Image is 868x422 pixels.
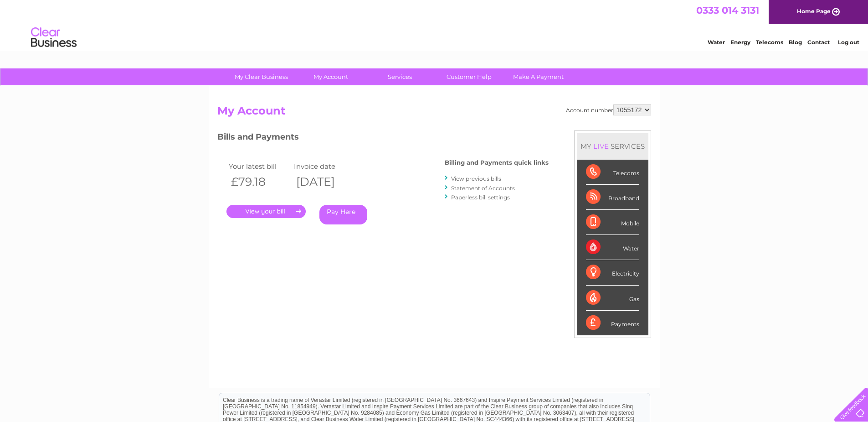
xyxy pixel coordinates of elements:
[730,39,750,46] a: Energy
[445,159,549,166] h4: Billing and Payments quick links
[501,68,576,85] a: Make A Payment
[226,160,292,172] td: Your latest bill
[451,185,515,192] a: Statement of Accounts
[696,5,759,16] a: 0333 014 3131
[217,104,651,122] h2: My Account
[807,39,830,46] a: Contact
[431,68,507,85] a: Customer Help
[591,142,611,151] div: LIVE
[219,5,650,44] div: Clear Business is a trading name of Verastar Limited (registered in [GEOGRAPHIC_DATA] No. 3667643...
[838,39,859,46] a: Log out
[586,286,639,311] div: Gas
[586,235,639,260] div: Water
[586,185,639,210] div: Broadband
[226,205,306,218] a: .
[586,311,639,335] div: Payments
[362,68,437,85] a: Services
[708,39,725,46] a: Water
[451,175,501,182] a: View previous bills
[31,24,77,52] img: logo.png
[293,68,368,85] a: My Account
[566,104,651,115] div: Account number
[586,260,639,285] div: Electricity
[586,160,639,185] div: Telecoms
[319,205,367,224] a: Pay Here
[577,133,648,159] div: MY SERVICES
[226,172,292,191] th: £79.18
[224,68,299,85] a: My Clear Business
[217,130,549,146] h3: Bills and Payments
[789,39,802,46] a: Blog
[756,39,783,46] a: Telecoms
[586,210,639,235] div: Mobile
[292,160,357,172] td: Invoice date
[451,194,510,201] a: Paperless bill settings
[292,172,357,191] th: [DATE]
